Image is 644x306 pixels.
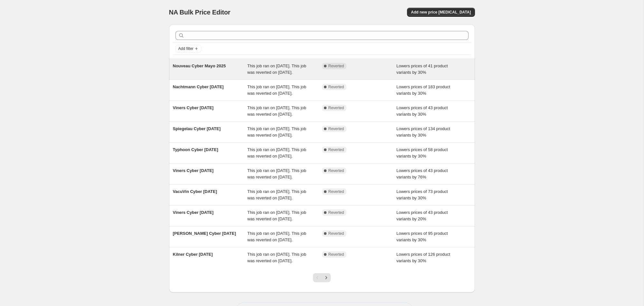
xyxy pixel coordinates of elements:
[173,84,224,89] span: Nachtmann Cyber [DATE]
[169,9,231,16] span: NA Bulk Price Editor
[396,63,448,75] span: Lowers prices of 41 product variants by 30%
[328,84,344,90] span: Reverted
[396,231,448,242] span: Lowers prices of 95 product variants by 30%
[247,189,306,200] span: This job ran on [DATE]. This job was reverted on [DATE].
[247,252,306,263] span: This job ran on [DATE]. This job was reverted on [DATE].
[247,105,306,117] span: This job ran on [DATE]. This job was reverted on [DATE].
[328,231,344,236] span: Reverted
[396,84,450,96] span: Lowers prices of 183 product variants by 30%
[247,210,306,221] span: This job ran on [DATE]. This job was reverted on [DATE].
[178,46,194,51] span: Add filter
[173,126,221,131] span: Spiegelau Cyber [DATE]
[173,210,214,215] span: Viners Cyber [DATE]
[173,63,226,68] span: Nouveau Cyber Mayo 2025
[396,105,448,117] span: Lowers prices of 43 product variants by 30%
[247,126,306,138] span: This job ran on [DATE]. This job was reverted on [DATE].
[173,105,214,110] span: Viners Cyber [DATE]
[328,168,344,173] span: Reverted
[173,252,213,257] span: Kilner Cyber [DATE]
[396,252,450,263] span: Lowers prices of 126 product variants by 30%
[328,63,344,69] span: Reverted
[328,210,344,215] span: Reverted
[313,273,331,282] nav: Pagination
[322,273,331,282] button: Next
[173,147,218,152] span: Typhoon Cyber [DATE]
[173,231,236,236] span: [PERSON_NAME] Cyber [DATE]
[396,147,448,158] span: Lowers prices of 58 product variants by 30%
[396,168,448,179] span: Lowers prices of 43 product variants by 76%
[396,126,450,138] span: Lowers prices of 134 product variants by 30%
[396,210,448,221] span: Lowers prices of 43 product variants by 20%
[328,189,344,194] span: Reverted
[328,105,344,110] span: Reverted
[407,8,475,17] button: Add new price [MEDICAL_DATA]
[247,84,306,96] span: This job ran on [DATE]. This job was reverted on [DATE].
[328,126,344,131] span: Reverted
[328,252,344,257] span: Reverted
[328,147,344,152] span: Reverted
[175,45,201,53] button: Add filter
[411,10,471,15] span: Add new price [MEDICAL_DATA]
[173,189,217,194] span: VacuVin Cyber [DATE]
[247,168,306,179] span: This job ran on [DATE]. This job was reverted on [DATE].
[247,231,306,242] span: This job ran on [DATE]. This job was reverted on [DATE].
[247,63,306,75] span: This job ran on [DATE]. This job was reverted on [DATE].
[173,168,214,173] span: Viners Cyber [DATE]
[247,147,306,158] span: This job ran on [DATE]. This job was reverted on [DATE].
[396,189,448,200] span: Lowers prices of 73 product variants by 30%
